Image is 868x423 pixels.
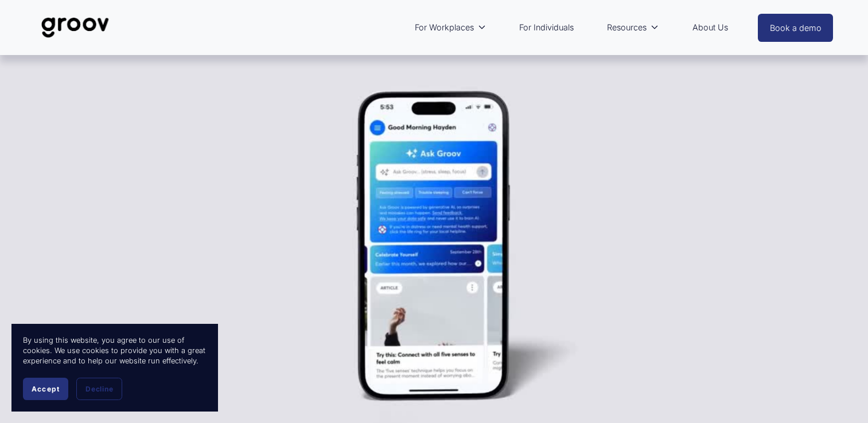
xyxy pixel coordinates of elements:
a: folder dropdown [601,14,665,41]
button: Accept [23,378,68,400]
button: Decline [76,378,122,400]
p: By using this website, you agree to our use of cookies. We use cookies to provide you with a grea... [23,335,207,366]
section: Cookie banner [11,324,218,412]
span: Accept [32,385,60,393]
span: Decline [85,385,113,393]
span: For Workplaces [415,20,474,35]
span: Resources [607,20,647,35]
a: For Individuals [513,14,579,41]
a: Book a demo [758,14,834,42]
a: About Us [687,14,734,41]
a: folder dropdown [409,14,492,41]
img: Groov | Unlock Human Potential at Work and in Life [35,9,116,46]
